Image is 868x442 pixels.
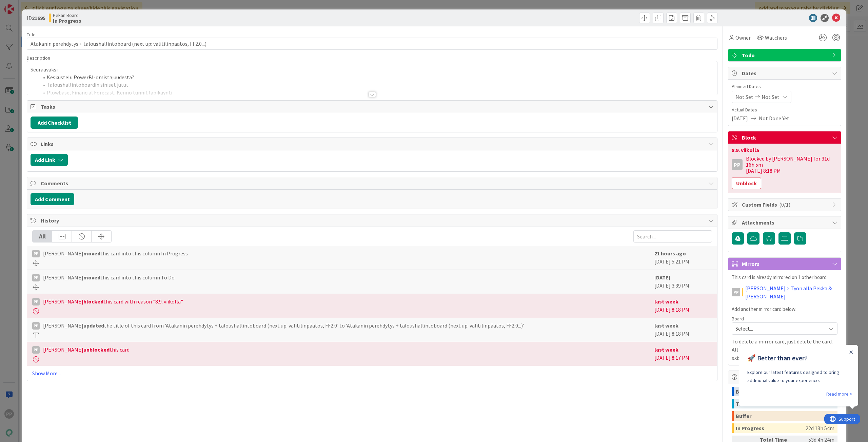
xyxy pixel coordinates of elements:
[43,273,175,281] span: [PERSON_NAME] this card into this column To Do
[742,260,829,268] span: Mirrors
[83,274,100,281] b: moved
[32,369,712,377] a: Show More...
[736,387,827,396] div: Backlog
[27,55,50,61] span: Description
[32,298,40,306] div: PP
[654,346,678,353] b: last week
[654,273,712,290] div: [DATE] 3:39 PM
[736,423,806,433] div: In Progress
[736,411,827,421] div: Buffer
[31,154,68,166] button: Add Link
[43,321,524,330] span: [PERSON_NAME] the title of this card from 'Atakanin perehdytys + taloushallintoboard (next up: vä...
[654,274,670,281] b: [DATE]
[43,249,188,257] span: [PERSON_NAME] this card into this column In Progress
[654,297,712,314] div: [DATE] 8:18 PM
[654,345,712,362] div: [DATE] 8:17 PM
[31,193,74,205] button: Add Comment
[654,322,678,329] b: last week
[759,114,789,122] span: Not Done Yet
[732,337,837,362] p: To delete a mirror card, just delete the card. All other mirrored cards will continue to exists.
[745,284,837,300] a: [PERSON_NAME] > Työn alla Pekka & [PERSON_NAME]
[732,316,744,321] span: Board
[739,345,860,409] iframe: UserGuiding Product Updates RC Tooltip
[732,147,837,153] div: 8.9. viikolla
[39,73,714,81] li: Keskustelu PowerBI-omistajuudesta?
[742,218,829,227] span: Attachments
[746,155,837,174] div: Blocked by [PERSON_NAME] for 31d 16h 5m [DATE] 8:18 PM
[41,216,705,225] span: History
[827,411,834,421] div: 0m
[732,306,837,313] p: Add another mirror card below:
[732,177,761,189] button: Unblock
[742,201,829,209] span: Custom Fields
[83,250,100,257] b: moved
[32,322,40,330] div: PP
[732,159,743,170] div: PP
[735,324,822,333] span: Select...
[32,274,40,281] div: PP
[31,117,78,129] button: Add Checklist
[27,38,717,50] input: type card name here...
[14,1,31,9] span: Support
[732,288,740,296] div: PP
[83,346,110,353] b: unblocked
[41,103,705,111] span: Tasks
[83,298,103,305] b: blocked
[654,249,712,266] div: [DATE] 5:21 PM
[732,83,837,90] span: Planned Dates
[32,250,40,257] div: PP
[779,201,790,208] span: ( 0/1 )
[43,345,130,354] span: [PERSON_NAME] this card
[762,93,780,101] span: Not Set
[806,423,834,433] div: 22d 13h 54m
[732,114,748,122] span: [DATE]
[742,51,829,59] span: Todo
[742,133,829,142] span: Block
[33,231,52,242] div: All
[633,230,712,243] input: Search...
[732,106,837,113] span: Actual Dates
[735,93,753,101] span: Not Set
[654,298,678,305] b: last week
[32,346,40,354] div: PP
[735,34,751,42] span: Owner
[742,69,829,77] span: Dates
[31,66,714,73] p: Seuraavaksi:
[41,179,705,187] span: Comments
[765,34,787,42] span: Watchers
[736,399,806,408] div: To Do
[732,274,837,281] p: This card is already mirrored on 1 other board.
[654,321,712,338] div: [DATE] 8:18 PM
[41,140,705,148] span: Links
[654,250,686,257] b: 21 hours ago
[83,322,104,329] b: updated
[43,297,183,306] span: [PERSON_NAME] this card with reason "8.9. viikolla"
